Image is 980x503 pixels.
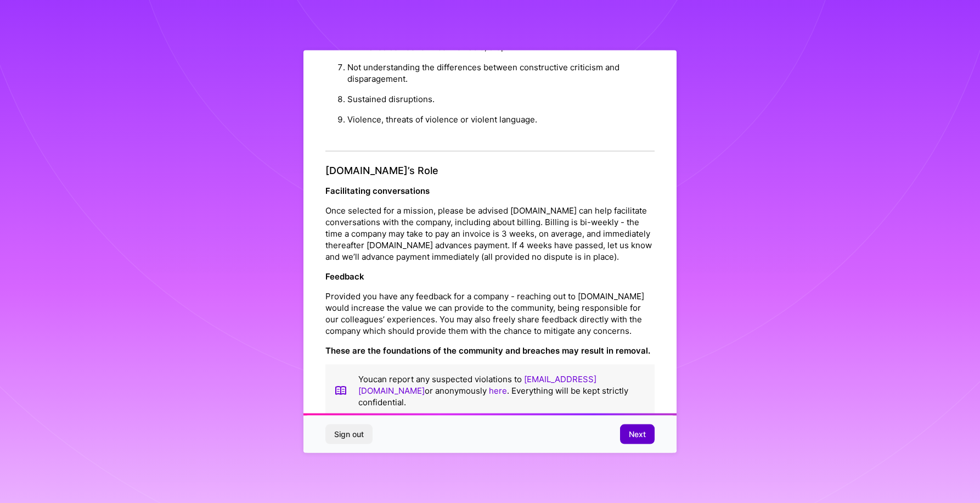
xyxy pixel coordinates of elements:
button: Sign out [325,424,373,444]
strong: Feedback [325,271,364,282]
span: Sign out [334,428,364,439]
p: Once selected for a mission, please be advised [DOMAIN_NAME] can help facilitate conversations wi... [325,205,655,262]
li: Violence, threats of violence or violent language. [347,109,655,129]
h4: [DOMAIN_NAME]’s Role [325,164,655,176]
li: Not understanding the differences between constructive criticism and disparagement. [347,57,655,88]
a: here [489,385,507,396]
strong: Facilitating conversations [325,186,430,196]
span: Next [629,428,646,439]
img: book icon [334,373,347,408]
p: You can report any suspected violations to or anonymously . Everything will be kept strictly conf... [358,373,646,408]
li: Sustained disruptions. [347,88,655,109]
a: [EMAIL_ADDRESS][DOMAIN_NAME] [358,374,596,396]
p: Provided you have any feedback for a company - reaching out to [DOMAIN_NAME] would increase the v... [325,290,655,337]
button: Next [620,424,655,444]
strong: These are the foundations of the community and breaches may result in removal. [325,345,650,356]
